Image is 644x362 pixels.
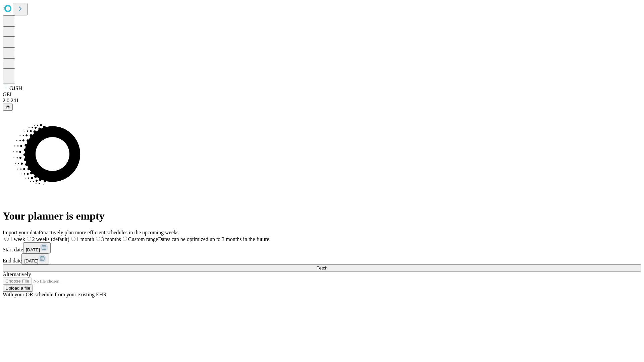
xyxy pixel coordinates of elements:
span: Dates can be optimized up to 3 months in the future. [158,236,270,242]
div: Start date [3,242,641,253]
span: Proactively plan more efficient schedules in the upcoming weeks. [39,230,180,235]
span: Fetch [316,265,327,270]
span: 1 month [76,236,94,242]
span: [DATE] [26,247,40,252]
span: Import your data [3,230,39,235]
span: [DATE] [24,258,38,263]
span: GJSH [9,85,22,91]
span: Alternatively [3,271,31,277]
span: With your OR schedule from your existing EHR [3,292,107,297]
span: 3 months [101,236,121,242]
span: 2 weeks (default) [32,236,69,242]
div: End date [3,253,641,264]
span: Custom range [128,236,158,242]
button: [DATE] [23,242,51,253]
h1: Your planner is empty [3,210,641,222]
input: 2 weeks (default) [27,237,31,241]
span: @ [5,105,10,110]
div: GEI [3,92,641,98]
input: 1 week [4,237,9,241]
input: Custom rangeDates can be optimized up to 3 months in the future. [123,237,127,241]
button: Fetch [3,264,641,271]
button: [DATE] [21,253,49,264]
button: Upload a file [3,285,33,292]
input: 1 month [71,237,75,241]
input: 3 months [96,237,100,241]
div: 2.0.241 [3,98,641,104]
span: 1 week [10,236,25,242]
button: @ [3,104,13,111]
